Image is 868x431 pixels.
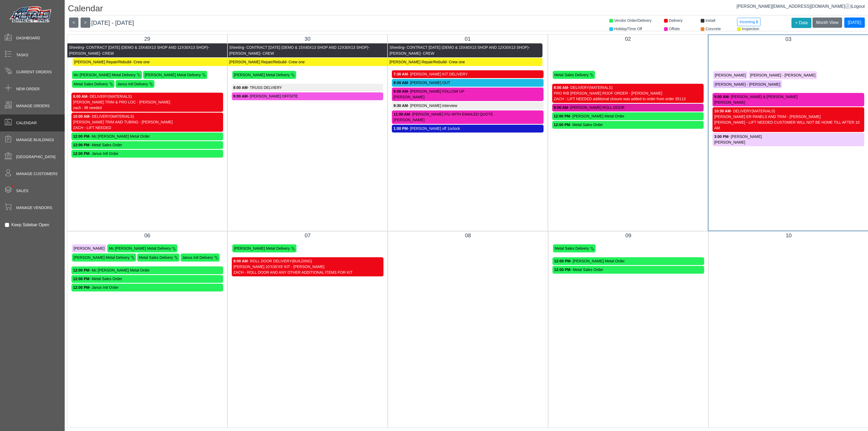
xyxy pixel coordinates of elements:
div: - [PERSON_NAME] off 1oclock [393,126,542,131]
span: Sheeting [69,45,84,50]
div: 09 [552,231,704,239]
div: - DELIVERY [714,108,863,114]
span: [PERSON_NAME] [74,246,105,251]
span: Manage Orders [16,103,50,109]
strong: 9:30 AM [393,103,408,108]
span: Manage Buildings [16,137,54,143]
span: - CREW [420,51,434,55]
span: Vendor Order/Delivery [614,18,652,23]
span: [PERSON_NAME] Repair/Rebuild [74,60,131,64]
div: - DELIVERY [554,85,702,91]
strong: 8:00 AM [393,81,408,85]
strong: 10:00 AM [73,114,89,119]
button: [DATE] [844,18,865,28]
strong: 12:00 PM [73,277,89,281]
span: [PERSON_NAME] - [PERSON_NAME] [750,73,816,77]
span: - [PERSON_NAME] [389,45,530,55]
span: - CREW [260,51,274,55]
div: | [736,3,865,10]
span: Janus Intl Delivery [117,82,148,86]
strong: 8:00 AM [233,85,248,90]
strong: 3:00 PM [714,134,728,139]
span: - [PERSON_NAME] [69,45,209,55]
strong: 12:00 PM [73,285,89,290]
div: - TRUSS DELVIERY [233,85,382,91]
strong: 12:00 PM [73,151,89,156]
button: Incoming $ [737,18,760,26]
span: [PERSON_NAME] Metal Delivery [74,255,130,260]
div: [PERSON_NAME] [393,117,542,123]
div: [PERSON_NAME] TRIM & PRO LOC - [PERSON_NAME] [73,99,222,105]
span: - CONTRACT [DATE] (DEMO & 15X40X13 SHOP AND 12X30X13 SHOP) [404,45,528,50]
div: ZACH - LIFT NEEDED additional closure was added to order from order 35113 [554,96,702,102]
div: [PERSON_NAME] ER PANELS AND TRIM - [PERSON_NAME] [714,114,863,120]
button: + Date [791,18,811,28]
strong: 8:00 AM [393,89,408,93]
div: - DELIVERY [73,94,222,99]
strong: 9:00 AM [714,95,728,99]
span: Mc [PERSON_NAME] Metal Delivery [109,246,171,251]
div: - Metal Sales Order [554,122,702,128]
div: - [PERSON_NAME] F/U WITH EMAILED QUOTE [393,112,542,117]
span: • [5,178,19,195]
span: (MATERIALS) [110,114,134,119]
span: - [PERSON_NAME] [229,45,370,55]
div: - Mc [PERSON_NAME] Metal Order [73,267,222,273]
span: Delivery [669,18,683,23]
span: Concrete [706,27,721,31]
div: - Metal Sales Order [73,276,222,282]
strong: 12:00 PM [554,267,570,272]
div: [PERSON_NAME] [714,100,863,105]
div: - Janus Intl Order [73,285,222,290]
strong: 12:00 PM [554,259,570,263]
strong: 8:00 AM [554,85,568,90]
span: Holiday/Time Off [614,27,642,31]
span: (BUILDING) [292,259,312,263]
span: [PERSON_NAME] Metal Delivery [145,73,201,77]
strong: 10:30 AM [714,109,731,113]
div: - Metal Sales Order [554,267,703,273]
div: - [PERSON_NAME] OFFSITE [233,93,382,99]
span: Mc [PERSON_NAME] Metal Delivery [74,73,136,77]
span: [PERSON_NAME] - [PERSON_NAME] [715,82,780,86]
img: Metals Direct Inc Logo [8,5,54,25]
div: [PERSON_NAME] TRIM AND TUBING - [PERSON_NAME] [73,119,222,125]
div: - [PERSON_NAME] & [PERSON_NAME] [714,94,863,100]
div: - Metal Sales Order [73,142,222,148]
div: [PERSON_NAME] - LIFT NEEDED CUSTOMER WILL NOT BE HOME TILL AFTER 10 AM [714,120,863,131]
strong: 12:00 PM [554,114,570,118]
div: 10 [713,231,864,239]
button: Month View [812,18,842,28]
span: Manage Vendors [16,205,52,211]
strong: 9:00 AM [554,105,568,110]
span: Metal Sales Delivery [555,246,589,251]
div: 03 [713,35,864,43]
div: - [PERSON_NAME] Metal Order [554,258,703,264]
strong: 12:00 PM [554,123,570,127]
strong: 12:00 PM [73,143,89,147]
div: zach - lift needed [73,105,222,111]
span: Inspection [742,27,759,31]
span: Sheeting [229,45,244,50]
span: [PERSON_NAME] Repair/Rebuild [389,60,447,64]
strong: 7:30 AM [393,72,408,76]
span: [DATE] - [DATE] [91,19,134,26]
span: Metal Sales Delivery [554,73,589,77]
button: < [69,18,78,28]
strong: 12:00 PM [73,268,89,272]
span: (MATERIALS) [752,109,775,113]
span: Janus Intl Delivery [182,255,213,260]
a: [PERSON_NAME][EMAIL_ADDRESS][DOMAIN_NAME] [736,4,850,9]
strong: 11:00 AM [393,112,410,116]
div: - [PERSON_NAME] ROLL DOOR [554,105,702,110]
strong: 9:00 AM [233,259,248,263]
span: Tasks [16,52,28,58]
span: - CONTRACT [DATE] (DEMO & 15X40X13 SHOP AND 12X30X13 SHOP) [84,45,208,50]
span: Sheeting [389,45,404,50]
div: 06 [71,231,223,239]
div: [PERSON_NAME] 10'X30'X9' KIT - [PERSON_NAME] [233,264,382,270]
div: - [PERSON_NAME] Interview [393,103,542,109]
div: - ROLL DOOR DELIVERY [233,258,382,264]
strong: 9:00 AM [233,94,248,98]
